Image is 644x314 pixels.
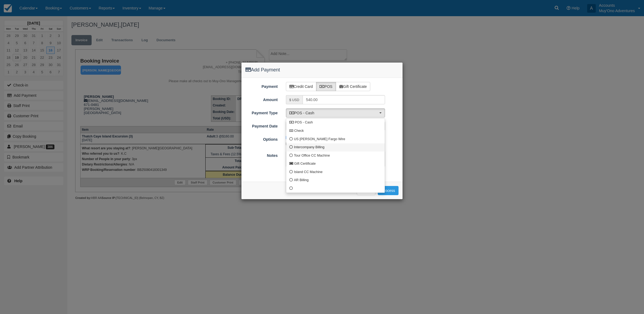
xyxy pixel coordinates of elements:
span: US [PERSON_NAME] Fargo Wire [294,137,345,142]
h4: Add Payment [245,67,399,74]
label: Options [241,135,282,142]
label: Gift Certificate [336,82,371,91]
button: Process [378,186,399,195]
label: Amount [241,95,282,103]
span: Intercompany Billing [294,145,324,150]
label: Payment Type [241,108,282,116]
label: Payment [241,82,282,89]
span: POS - Cash [295,120,313,125]
label: Notes [241,151,282,158]
span: AR Billing [294,178,309,183]
span: Check [294,129,304,133]
label: Credit Card [286,82,317,91]
input: Valid amount required. [303,95,385,104]
span: Tour Office CC Machine [294,153,330,158]
span: Gift Certificate [294,161,316,166]
span: POS - Cash [289,110,378,116]
button: POS - Cash [286,108,385,118]
small: $ USD [289,98,299,102]
span: Island CC Machine [294,170,323,175]
label: Payment Date [241,122,282,129]
label: POS [316,82,336,91]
